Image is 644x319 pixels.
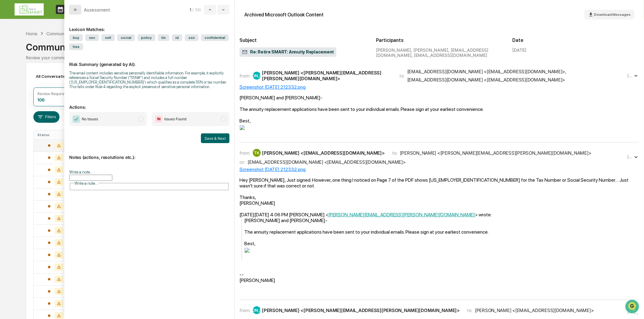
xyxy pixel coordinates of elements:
[74,181,98,186] span: Write a note...
[34,130,77,139] th: Status
[467,307,473,313] span: to:
[69,147,229,160] p: Notes (actions, resolutions etc.):
[239,307,250,313] span: from:
[69,34,83,41] span: buy
[239,73,250,79] span: from:
[6,46,17,57] img: 1746055101610-c473b297-6a78-478c-a979-82029cc54cd1
[26,55,618,60] div: Review your communication records across channels
[69,71,229,89] div: The email content includes sensitive personally identifiable information. For example, it explici...
[26,31,37,36] div: Home
[6,89,11,94] div: 🔎
[253,72,261,80] div: [PERSON_NAME]
[244,229,639,235] div: The annuity replacement applications have been sent to your individual emails. Please sign at you...
[248,159,406,165] div: [EMAIL_ADDRESS][DOMAIN_NAME] <[EMAIL_ADDRESS][DOMAIN_NAME]>
[262,307,460,313] div: [PERSON_NAME] <[PERSON_NAME][EMAIL_ADDRESS][PERSON_NAME][DOMAIN_NAME]>
[4,86,41,97] a: 🔎Data Lookup
[15,3,44,15] img: logo
[239,272,244,277] span: --
[239,37,366,43] h2: Subject
[33,71,79,81] div: All Conversations
[190,7,191,12] span: 1
[33,111,60,123] button: Filters
[239,194,639,200] div: Thanks,
[239,118,639,124] div: Best,
[16,28,100,34] input: Clear
[262,70,392,81] div: [PERSON_NAME] <[PERSON_NAME][EMAIL_ADDRESS][PERSON_NAME][DOMAIN_NAME]>
[85,34,99,41] span: sec
[244,241,639,246] div: Best,
[239,166,639,172] div: Screenshot [DATE] 212332.png
[37,97,45,102] div: 106
[585,10,634,19] button: Download Messages
[6,77,11,82] div: 🖐️
[69,19,229,32] div: Lexicon Matches:
[12,88,38,94] span: Data Lookup
[46,31,96,36] div: Communications Archive
[475,307,594,313] div: [PERSON_NAME] <[EMAIL_ADDRESS][DOMAIN_NAME]>
[239,277,639,295] div: [PERSON_NAME]
[101,34,115,41] span: sell
[392,150,398,156] span: to:
[73,115,80,123] img: Checkmark
[82,116,98,122] span: No Issues
[158,34,169,41] span: tin
[84,7,110,13] div: Assessment
[62,111,112,123] button: Date:[DATE] - [DATE]
[21,46,100,53] div: Start new chat
[244,248,393,253] img: ii_198a58f4a39c3f897081
[239,84,639,90] div: Screenshot [DATE] 212332.png
[185,34,198,41] span: ssn
[239,212,639,218] div: [DATE][DATE] 4:06 PM [PERSON_NAME] < > wrote:
[399,73,405,79] span: to:
[376,37,503,43] h2: Participants
[627,155,633,159] time: Wednesday, August 13, 2025 at 5:34:15 PM
[21,53,77,57] div: We're available if you need us!
[26,37,618,53] div: Communications Archive
[253,149,261,157] div: TK
[407,69,566,74] div: [EMAIL_ADDRESS][DOMAIN_NAME] <[EMAIL_ADDRESS][DOMAIN_NAME]> ,
[400,150,591,156] div: [PERSON_NAME] <[PERSON_NAME][EMAIL_ADDRESS][PERSON_NAME][DOMAIN_NAME]>
[44,77,49,82] div: 🗄️
[244,218,639,223] div: [PERSON_NAME] and [PERSON_NAME]-
[6,13,110,22] p: How can we help?
[117,34,135,41] span: social
[253,306,261,314] div: [PERSON_NAME]
[164,116,186,122] span: Issues Found
[69,170,93,174] label: Write a note...
[407,77,565,83] div: [EMAIL_ADDRESS][DOMAIN_NAME] <[EMAIL_ADDRESS][DOMAIN_NAME]>
[262,150,385,156] div: [PERSON_NAME] <[EMAIL_ADDRESS][DOMAIN_NAME]>
[69,97,229,110] p: Actions:
[239,106,639,112] div: The annuity replacement applications have been sent to your individual emails. Please sign at you...
[627,74,633,78] time: Wednesday, August 13, 2025 at 4:06:21 PM
[137,34,155,41] span: policy
[103,48,110,56] button: Start new chat
[239,95,639,101] div: [PERSON_NAME] and [PERSON_NAME]-
[244,12,324,18] div: Archived Microsoft Outlook Content
[43,103,73,108] a: Powered byPylon
[50,77,75,83] span: Attestations
[239,159,245,165] span: cc:
[512,47,526,53] div: [DATE]
[239,150,250,156] span: from:
[594,12,631,17] span: Download Messages
[155,115,162,123] img: Flag
[239,125,388,130] img: ejmq55caev6cleb22x3dnxd8t
[42,74,78,85] a: 🗄️Attestations
[328,212,475,218] a: [PERSON_NAME][EMAIL_ADDRESS][PERSON_NAME][DOMAIN_NAME]
[625,299,641,315] iframe: Open customer support
[12,77,39,83] span: Preclearance
[239,200,639,206] div: [PERSON_NAME]
[512,37,639,43] h2: Date
[69,54,229,67] p: Risk Summary (generated by AI):
[201,133,229,143] button: Save & Next
[37,91,66,96] div: Review Required
[239,177,639,206] div: Hey [PERSON_NAME], Just signed. However, one thing I noticed on Page 7 of the PDF shows [US_EMPLO...
[242,49,334,55] span: Re: Retire SMART: Annuity Replacement
[60,103,73,108] span: Pylon
[376,47,503,58] div: [PERSON_NAME], [PERSON_NAME], [EMAIL_ADDRESS][DOMAIN_NAME], [EMAIL_ADDRESS][DOMAIN_NAME]
[69,43,83,50] span: free
[4,74,42,85] a: 🖐️Preclearance
[172,34,182,41] span: id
